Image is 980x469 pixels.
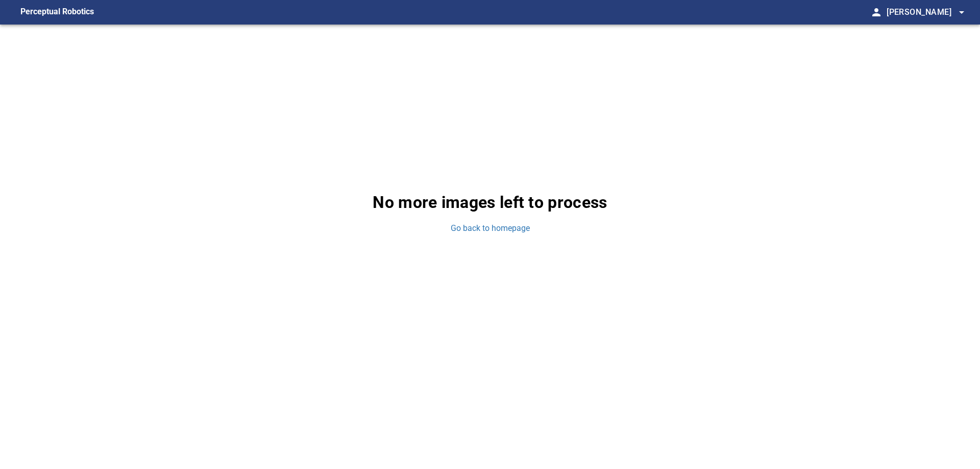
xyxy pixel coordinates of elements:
button: [PERSON_NAME] [883,2,968,22]
p: No more images left to process [373,190,607,215]
a: Go back to homepage [451,223,530,235]
figcaption: Perceptual Robotics [20,4,94,20]
span: arrow_drop_down [955,6,968,18]
span: person [870,6,883,18]
span: [PERSON_NAME] [887,5,968,19]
